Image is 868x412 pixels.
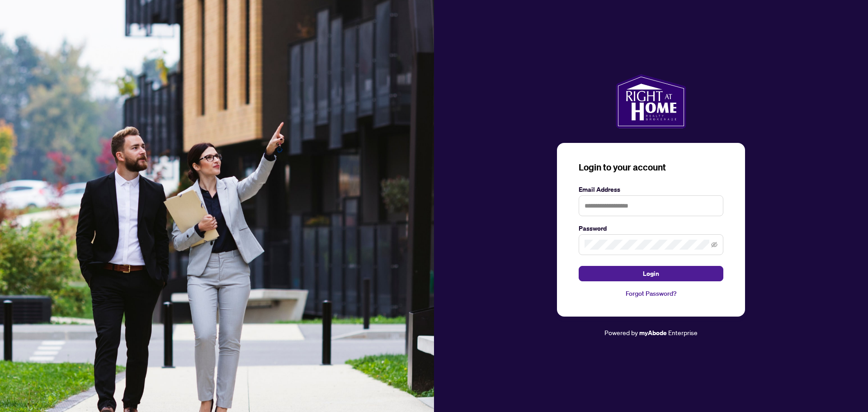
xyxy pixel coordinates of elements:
a: Forgot Password? [579,289,723,298]
span: Enterprise [668,328,698,336]
img: ma-logo [616,74,686,128]
a: myAbode [639,328,667,338]
span: Powered by [604,328,638,336]
span: eye-invisible [711,242,717,248]
label: Password [579,223,723,233]
span: Login [643,266,659,281]
button: Login [579,266,723,281]
label: Email Address [579,185,723,194]
h3: Login to your account [579,161,723,174]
